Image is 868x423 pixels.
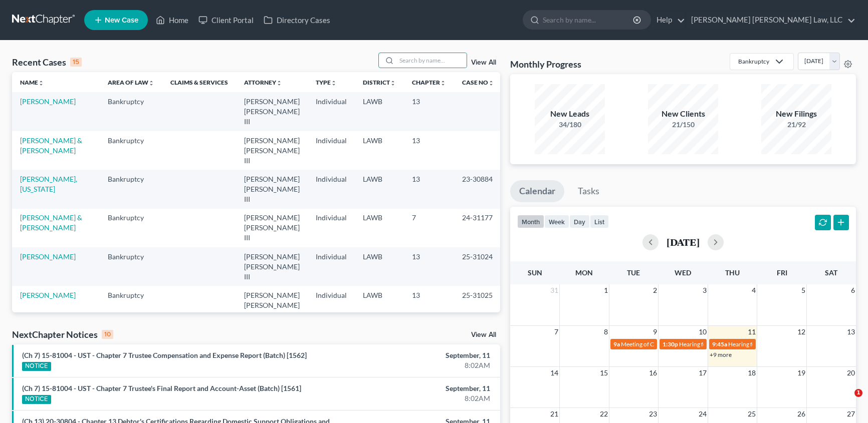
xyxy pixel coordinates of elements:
span: 4 [751,284,757,296]
td: Bankruptcy [100,92,162,131]
td: LAWB [355,92,404,131]
span: 2 [652,284,658,296]
a: [PERSON_NAME] [20,252,76,261]
a: [PERSON_NAME] [20,291,76,299]
div: Bankruptcy [738,57,769,66]
i: unfold_more [440,80,446,86]
td: 13 [404,286,454,324]
i: unfold_more [148,80,154,86]
span: 9a [613,340,620,348]
span: 1:30p [663,340,678,348]
span: 9:45a [712,340,727,348]
div: 15 [70,58,82,67]
td: [PERSON_NAME] [PERSON_NAME] III [236,209,308,247]
td: LAWB [355,131,404,170]
a: [PERSON_NAME], [US_STATE] [20,175,77,193]
span: 25 [747,408,757,420]
td: Individual [308,92,355,131]
span: Meeting of Creditors for [PERSON_NAME] [621,340,732,348]
td: LAWB [355,209,404,247]
div: NextChapter Notices [12,328,113,340]
span: 5 [800,284,806,296]
div: New Leads [535,108,605,120]
td: 25-31024 [454,247,502,286]
span: Sat [825,268,837,277]
button: day [569,215,590,228]
a: +9 more [710,351,732,358]
div: September, 11 [341,350,490,360]
a: Chapterunfold_more [412,79,446,86]
td: [PERSON_NAME] [PERSON_NAME] III [236,92,308,131]
a: Nameunfold_more [20,79,44,86]
span: 27 [846,408,856,420]
i: unfold_more [331,80,337,86]
td: [PERSON_NAME] [PERSON_NAME] III [236,131,308,170]
span: Fri [777,268,787,277]
a: Directory Cases [259,11,335,29]
th: Claims & Services [162,72,236,92]
h3: Monthly Progress [510,58,581,70]
span: 8 [603,326,609,338]
a: Client Portal [193,11,259,29]
span: 18 [747,367,757,379]
td: 24-31177 [454,209,502,247]
td: [PERSON_NAME] [PERSON_NAME] III [236,286,308,324]
td: Bankruptcy [100,209,162,247]
span: Hearing for [PERSON_NAME] [679,340,757,348]
div: NOTICE [22,395,51,404]
span: Hearing for [PERSON_NAME] & [PERSON_NAME] [728,340,859,348]
td: LAWB [355,286,404,324]
span: Tue [627,268,640,277]
div: NOTICE [22,362,51,371]
td: 13 [404,92,454,131]
button: week [544,215,569,228]
span: 1 [854,389,862,397]
span: Mon [575,268,593,277]
i: unfold_more [390,80,396,86]
div: September, 11 [341,383,490,393]
input: Search by name... [396,53,467,68]
span: 21 [549,408,559,420]
a: View All [471,331,496,338]
td: Bankruptcy [100,131,162,170]
a: View All [471,59,496,66]
div: 21/92 [761,120,831,130]
a: Tasks [569,180,608,202]
div: 10 [102,330,113,339]
a: [PERSON_NAME] & [PERSON_NAME] [20,136,82,155]
span: 22 [599,408,609,420]
span: 10 [698,326,708,338]
div: 8:02AM [341,360,490,370]
span: 24 [698,408,708,420]
span: 19 [796,367,806,379]
a: (Ch 7) 15-81004 - UST - Chapter 7 Trustee's Final Report and Account-Asset (Batch) [1561] [22,384,301,392]
td: Bankruptcy [100,247,162,286]
td: 13 [404,131,454,170]
td: LAWB [355,247,404,286]
a: Attorneyunfold_more [244,79,282,86]
td: 7 [404,209,454,247]
a: Help [652,11,685,29]
td: Individual [308,247,355,286]
h2: [DATE] [667,237,700,247]
span: 16 [648,367,658,379]
td: Individual [308,170,355,208]
div: 21/150 [648,120,718,130]
input: Search by name... [543,11,634,29]
a: Calendar [510,180,564,202]
i: unfold_more [38,80,44,86]
span: 1 [603,284,609,296]
div: 34/180 [535,120,605,130]
span: 15 [599,367,609,379]
a: Home [151,11,193,29]
i: unfold_more [276,80,282,86]
span: 31 [549,284,559,296]
button: list [590,215,609,228]
iframe: Intercom live chat [834,389,858,413]
span: Wed [675,268,691,277]
td: Individual [308,131,355,170]
span: 12 [796,326,806,338]
td: Bankruptcy [100,286,162,324]
span: New Case [105,17,138,24]
a: Case Nounfold_more [462,79,494,86]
